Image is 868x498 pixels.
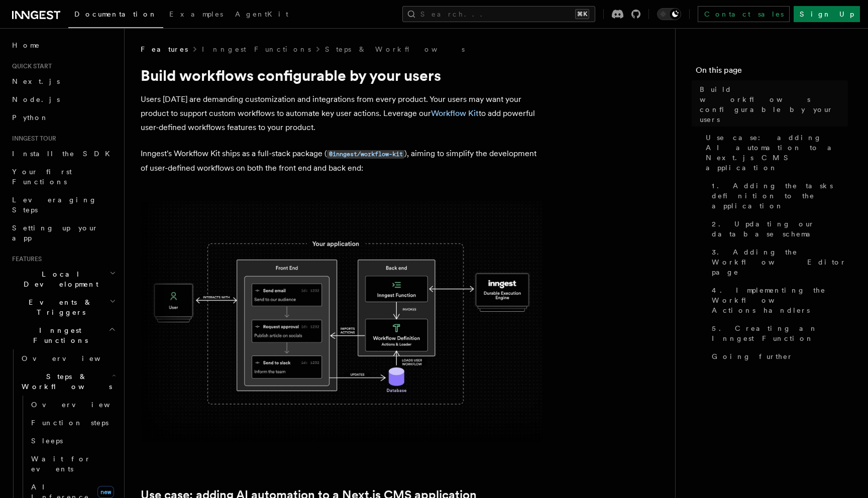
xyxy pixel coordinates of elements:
[8,191,118,219] a: Leveraging Steps
[12,113,49,121] span: Python
[8,219,118,247] a: Setting up your app
[68,3,163,28] a: Documentation
[708,215,848,243] a: 2. Updating our database schema
[8,265,118,293] button: Local Development
[8,62,52,70] span: Quick start
[12,224,98,242] span: Setting up your app
[169,10,223,18] span: Examples
[327,149,404,158] a: @inngest/workflow-kit
[27,414,118,432] a: Function steps
[8,293,118,321] button: Events & Triggers
[712,285,848,315] span: 4. Implementing the Workflow Actions handlers
[708,319,848,347] a: 5. Creating an Inngest Function
[698,6,790,22] a: Contact sales
[431,108,479,118] a: Workflow Kit
[12,40,40,50] span: Home
[794,6,860,22] a: Sign Up
[27,450,118,478] a: Wait for events
[8,255,42,263] span: Features
[8,72,118,90] a: Next.js
[706,133,848,173] span: Use case: adding AI automation to a Next.js CMS application
[8,135,56,143] span: Inngest tour
[235,10,288,18] span: AgentKit
[141,92,542,135] p: Users [DATE] are demanding customization and integrations from every product. Your users may want...
[8,108,118,127] a: Python
[18,371,112,392] span: Steps & Workflows
[12,77,60,85] span: Next.js
[18,367,118,396] button: Steps & Workflows
[8,163,118,191] a: Your first Functions
[22,354,125,362] span: Overview
[575,9,589,19] kbd: ⌘K
[141,66,542,84] h1: Build workflows configurable by your users
[18,349,118,367] a: Overview
[12,196,97,214] span: Leveraging Steps
[325,44,465,54] a: Steps & Workflows
[8,297,110,317] span: Events & Triggers
[712,181,848,211] span: 1. Adding the tasks definition to the application
[700,84,848,125] span: Build workflows configurable by your users
[8,325,108,345] span: Inngest Functions
[163,3,229,27] a: Examples
[97,486,114,498] span: new
[31,401,135,409] span: Overview
[8,36,118,54] a: Home
[327,150,404,159] code: @inngest/workflow-kit
[702,129,848,177] a: Use case: adding AI automation to a Next.js CMS application
[202,44,311,54] a: Inngest Functions
[8,90,118,108] a: Node.js
[12,150,116,158] span: Install the SDK
[141,44,188,54] span: Features
[712,219,848,239] span: 2. Updating our database schema
[31,419,108,427] span: Function steps
[8,269,110,289] span: Local Development
[712,351,793,361] span: Going further
[696,80,848,129] a: Build workflows configurable by your users
[657,8,681,20] button: Toggle dark mode
[402,6,595,22] button: Search...⌘K
[141,201,542,442] img: The Workflow Kit provides a Workflow Engine to compose workflow actions on the back end and a set...
[708,347,848,365] a: Going further
[696,64,848,80] h4: On this page
[708,243,848,281] a: 3. Adding the Workflow Editor page
[708,177,848,215] a: 1. Adding the tasks definition to the application
[8,145,118,163] a: Install the SDK
[74,10,157,18] span: Documentation
[141,147,542,175] p: Inngest's Workflow Kit ships as a full-stack package ( ), aiming to simplify the development of u...
[712,323,848,343] span: 5. Creating an Inngest Function
[708,281,848,319] a: 4. Implementing the Workflow Actions handlers
[12,95,60,103] span: Node.js
[712,247,848,277] span: 3. Adding the Workflow Editor page
[31,455,91,473] span: Wait for events
[27,396,118,414] a: Overview
[31,437,63,445] span: Sleeps
[229,3,294,27] a: AgentKit
[27,432,118,450] a: Sleeps
[12,168,72,186] span: Your first Functions
[8,321,118,349] button: Inngest Functions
